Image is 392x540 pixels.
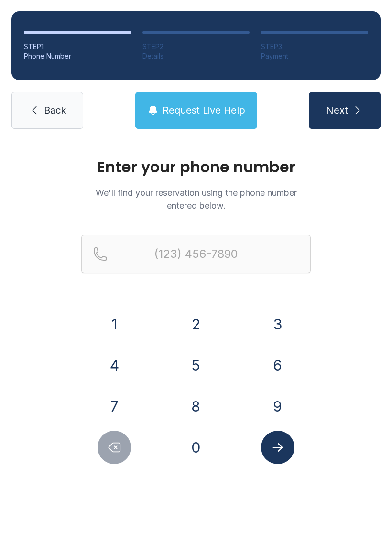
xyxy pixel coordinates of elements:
[261,52,368,61] div: Payment
[326,104,348,117] span: Next
[24,52,131,61] div: Phone Number
[98,390,131,423] button: 7
[261,307,294,341] button: 3
[261,390,294,423] button: 9
[261,42,368,52] div: STEP 3
[81,235,311,273] input: Reservation phone number
[24,42,131,52] div: STEP 1
[98,349,131,382] button: 4
[261,349,294,382] button: 6
[81,186,311,212] p: We'll find your reservation using the phone number entered below.
[163,104,245,117] span: Request Live Help
[98,307,131,341] button: 1
[179,349,213,382] button: 5
[179,390,213,423] button: 8
[142,52,250,61] div: Details
[179,307,213,341] button: 2
[142,42,250,52] div: STEP 2
[98,431,131,464] button: Delete number
[81,159,311,175] h1: Enter your phone number
[179,431,213,464] button: 0
[44,104,66,117] span: Back
[261,431,294,464] button: Submit lookup form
